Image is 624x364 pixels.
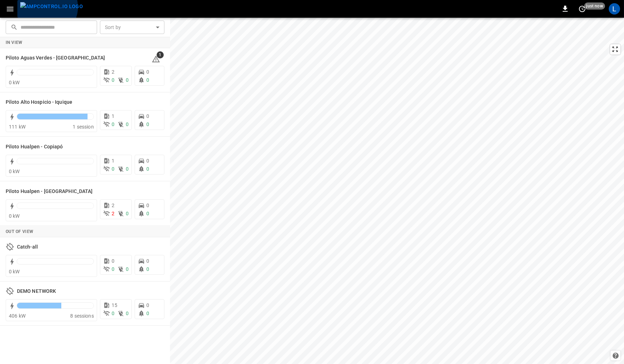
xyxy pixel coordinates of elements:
span: 0 [146,302,149,308]
strong: Out of View [6,229,33,234]
span: 0 [146,203,149,208]
span: just now [584,2,605,10]
span: 0 [126,266,129,272]
span: 2 [112,211,114,216]
span: 0 [146,166,149,172]
span: 0 [126,311,129,316]
span: 2 [112,69,114,75]
strong: In View [6,40,23,45]
span: 0 [146,158,149,164]
span: 1 [112,158,114,164]
span: 0 [126,211,129,216]
span: 1 [157,51,164,58]
span: 2 [112,203,114,208]
span: 0 [126,121,129,127]
span: 15 [112,302,117,308]
span: 0 [146,211,149,216]
h6: DEMO NETWORK [17,288,56,295]
span: 0 [146,266,149,272]
span: 0 [146,69,149,75]
span: 0 [112,258,114,264]
h6: Catch-all [17,243,38,251]
span: 0 kW [9,169,20,174]
h6: Piloto Hualpen - Santiago [6,188,92,195]
button: set refresh interval [577,3,588,15]
span: 0 [146,258,149,264]
span: 0 [146,121,149,127]
span: 1 [112,113,114,119]
span: 0 [112,121,114,127]
span: 0 [112,166,114,172]
span: 0 [112,311,114,316]
span: 0 kW [9,213,20,219]
img: ampcontrol.io logo [20,2,83,11]
span: 406 kW [9,313,26,319]
span: 0 [112,77,114,83]
span: 0 [126,166,129,172]
span: 0 [112,266,114,272]
span: 8 sessions [70,313,94,319]
h6: Piloto Hualpen - Copiapó [6,143,63,151]
span: 1 session [73,124,94,130]
span: 0 kW [9,269,20,274]
span: 111 kW [9,124,26,130]
h6: Piloto Alto Hospicio - Iquique [6,98,72,106]
span: 0 [146,77,149,83]
h6: Piloto Aguas Verdes - Antofagasta [6,54,105,62]
span: 0 [146,113,149,119]
span: 0 [126,77,129,83]
span: 0 [146,311,149,316]
div: profile-icon [609,3,620,15]
span: 0 kW [9,80,20,85]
